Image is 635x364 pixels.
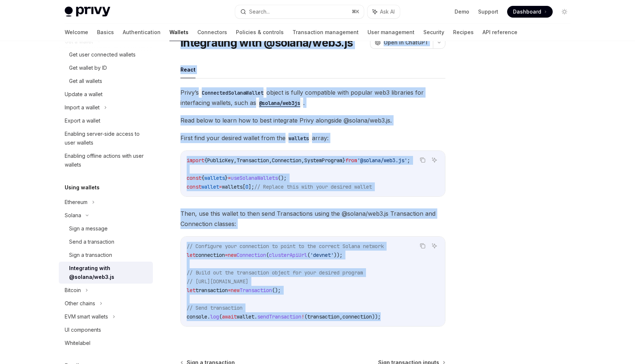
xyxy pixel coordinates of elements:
[407,157,410,164] span: ;
[69,237,114,246] div: Send a transaction
[59,235,153,248] a: Send a transaction
[59,323,153,336] a: UI components
[65,325,101,334] div: UI components
[304,313,307,320] span: (
[65,211,81,220] div: Solana
[97,23,114,41] a: Basics
[423,23,444,41] a: Security
[225,252,228,258] span: =
[201,183,219,190] span: wallet
[195,252,225,258] span: connection
[272,157,301,164] span: Connection
[187,175,201,181] span: const
[222,313,237,320] span: await
[65,152,148,169] div: Enabling offline actions with user wallets
[228,252,237,258] span: new
[345,157,357,164] span: from
[236,23,284,41] a: Policies & controls
[180,208,445,229] span: Then, use this wallet to then send Transactions using the @solana/web3.js Transaction and Connect...
[65,299,95,308] div: Other chains
[455,8,469,15] a: Demo
[187,313,207,320] span: console
[65,198,87,207] div: Ethereum
[187,252,195,258] span: let
[169,23,189,41] a: Wallets
[254,313,257,320] span: .
[304,157,342,164] span: SystemProgram
[248,183,254,190] span: ];
[249,7,270,16] div: Search...
[269,157,272,164] span: ,
[367,5,400,18] button: Ask AI
[352,9,359,15] span: ⌘ K
[240,287,272,294] span: Transaction
[65,116,100,125] div: Export a wallet
[370,36,433,49] button: Open in ChatGPT
[222,183,243,190] span: wallets
[65,90,103,99] div: Update a wallet
[334,252,342,258] span: ));
[453,23,474,41] a: Recipes
[59,48,153,61] a: Get user connected wallets
[342,313,372,320] span: connection
[367,23,415,41] a: User management
[342,157,345,164] span: }
[59,127,153,149] a: Enabling server-side access to user wallets
[430,241,439,251] button: Ask AI
[357,157,407,164] span: '@solana/web3.js'
[59,114,153,127] a: Export a wallet
[65,103,100,112] div: Import a wallet
[65,286,81,295] div: Bitcoin
[307,252,310,258] span: (
[310,252,334,258] span: 'devnet'
[123,23,161,41] a: Authentication
[278,175,287,181] span: ();
[69,50,136,59] div: Get user connected wallets
[65,339,90,347] div: Whitelabel
[180,36,353,49] h1: Integrating with @solana/web3.js
[380,8,395,15] span: Ask AI
[59,248,153,262] a: Sign a transaction
[197,23,227,41] a: Connectors
[507,6,553,18] a: Dashboard
[430,155,439,165] button: Ask AI
[235,5,364,18] button: Search...⌘K
[59,336,153,350] a: Whitelabel
[199,89,266,97] code: ConnectedSolanaWallet
[266,252,269,258] span: (
[384,39,428,46] span: Open in ChatGPT
[69,63,107,72] div: Get wallet by ID
[301,313,304,320] span: !
[187,278,248,285] span: // [URL][DOMAIN_NAME]
[207,313,210,320] span: .
[187,269,363,276] span: // Build out the transaction object for your desired program
[219,183,222,190] span: =
[187,183,201,190] span: const
[234,157,237,164] span: ,
[195,287,228,294] span: transaction
[65,7,110,17] img: light logo
[418,155,427,165] button: Copy the contents from the code block
[228,175,231,181] span: =
[69,251,112,259] div: Sign a transaction
[69,224,108,233] div: Sign a message
[180,61,195,78] button: React
[372,313,381,320] span: ));
[482,23,517,41] a: API reference
[225,175,228,181] span: }
[187,305,243,311] span: // Send transaction
[187,157,204,164] span: import
[245,183,248,190] span: 0
[59,88,153,101] a: Update a wallet
[59,222,153,235] a: Sign a message
[559,6,570,18] button: Toggle dark mode
[65,130,148,147] div: Enabling server-side access to user wallets
[59,262,153,284] a: Integrating with @solana/web3.js
[65,183,100,192] h5: Using wallets
[237,313,254,320] span: wallet
[286,134,312,142] code: wallets
[231,175,278,181] span: useSolanaWallets
[187,243,384,250] span: // Configure your connection to point to the correct Solana network
[256,99,303,106] a: @solana/web3js
[65,23,88,41] a: Welcome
